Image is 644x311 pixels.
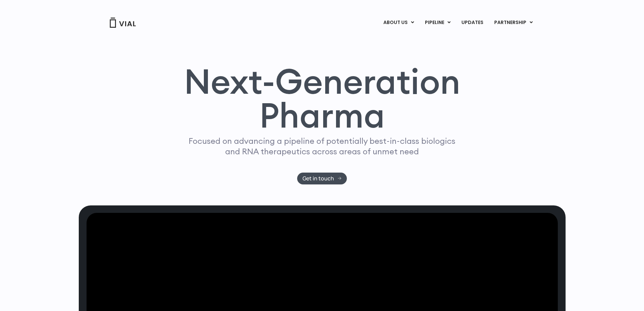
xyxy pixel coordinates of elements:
[456,17,488,28] a: UPDATES
[297,173,347,184] a: Get in touch
[176,64,469,133] h1: Next-Generation Pharma
[186,136,458,157] p: Focused on advancing a pipeline of potentially best-in-class biologics and RNA therapeutics acros...
[303,176,334,181] span: Get in touch
[489,17,538,28] a: PARTNERSHIPMenu Toggle
[378,17,419,28] a: ABOUT USMenu Toggle
[109,18,136,28] img: Vial Logo
[420,17,456,28] a: PIPELINEMenu Toggle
